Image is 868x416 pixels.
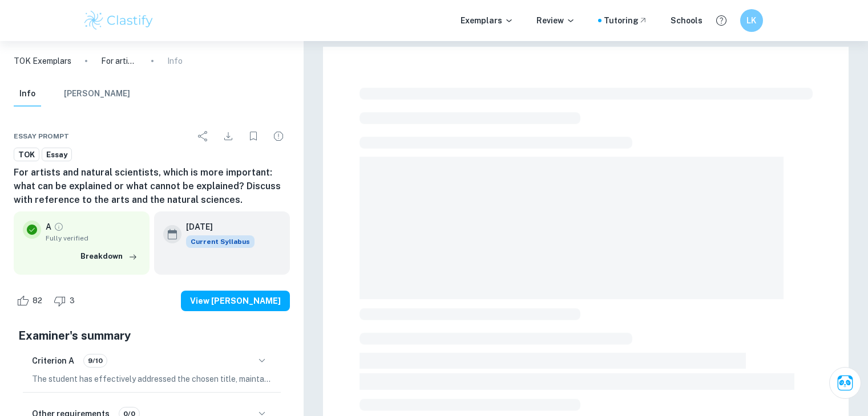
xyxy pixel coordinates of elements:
div: Report issue [267,125,290,148]
p: For artists and natural scientists, which is more important: what can be explained or what cannot... [101,55,138,67]
span: Current Syllabus [186,235,255,248]
button: Breakdown [78,248,140,265]
h6: [DATE] [186,221,245,233]
h6: For artists and natural scientists, which is more important: what can be explained or what cannot... [14,166,290,207]
img: Clastify logo [83,9,155,32]
span: 82 [26,295,49,307]
span: 3 [63,295,81,307]
h5: Examiner's summary [18,327,285,344]
a: Tutoring [604,14,648,27]
div: This exemplar is based on the current syllabus. Feel free to refer to it for inspiration/ideas wh... [186,235,255,248]
button: [PERSON_NAME] [64,81,130,107]
h6: Criterion A [32,354,74,367]
h6: LK [745,14,758,27]
button: LK [740,9,763,32]
div: Dislike [51,292,81,310]
span: Essay [42,149,71,161]
button: Info [14,81,41,107]
button: Help and Feedback [712,11,731,30]
div: Download [217,125,240,148]
p: Review [536,14,575,27]
a: TOK [14,148,39,162]
span: 9/10 [84,356,107,366]
a: Grade fully verified [54,222,64,232]
div: Share [192,125,215,148]
span: Fully verified [46,233,140,243]
p: A [46,221,51,233]
button: Ask Clai [829,367,861,399]
button: View [PERSON_NAME] [181,291,290,311]
div: Like [14,292,49,310]
a: Schools [671,14,703,27]
p: Info [167,55,183,67]
p: Exemplars [461,14,514,27]
span: TOK [14,149,39,161]
div: Bookmark [242,125,265,148]
span: Essay prompt [14,131,69,141]
p: The student has effectively addressed the chosen title, maintaining focus and avoiding digression... [32,373,272,385]
a: Essay [42,148,72,162]
a: TOK Exemplars [14,55,71,67]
